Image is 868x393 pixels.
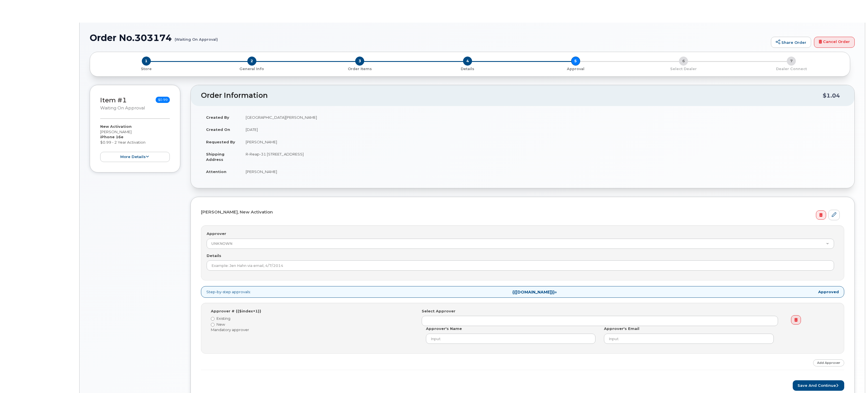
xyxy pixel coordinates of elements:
[814,37,855,48] a: Cancel Order
[198,66,306,72] a: 2 General Info
[206,169,226,174] strong: Attention
[823,90,840,101] div: $1.04
[422,308,455,314] label: Select Approver
[142,57,151,66] span: 1
[207,260,834,271] input: Example: Jen Hahn via email, 4/7/2014
[95,66,198,72] a: 1 Store
[175,33,218,42] small: (Waiting On Approval)
[241,136,844,148] td: [PERSON_NAME]
[241,111,844,124] td: [GEOGRAPHIC_DATA][PERSON_NAME]
[100,135,123,139] strong: iPhone 16e
[241,123,844,136] td: [DATE]
[211,316,413,321] label: Existing
[414,66,522,72] a: 4 Details
[241,148,844,165] td: R-Reap-31 [STREET_ADDRESS]
[97,66,196,72] p: Store
[100,105,145,111] small: Waiting On Approval
[426,334,595,344] input: Input
[247,57,256,66] span: 2
[206,152,224,162] strong: Shipping Address
[211,323,215,327] input: New
[211,327,413,332] div: Mandatory approver
[355,57,364,66] span: 3
[818,289,839,295] strong: Approved
[100,96,127,104] a: Item #1
[512,290,557,294] span: »
[156,97,170,103] span: $0.99
[211,317,215,321] input: Existing
[793,380,844,391] button: Save and Continue
[306,66,414,72] a: 3 Order Items
[416,66,519,72] p: Details
[604,334,773,344] input: Input
[813,359,844,366] a: Add Approver
[463,57,472,66] span: 4
[207,253,221,258] label: Details
[241,165,844,178] td: [PERSON_NAME]
[201,92,823,100] h2: Order Information
[771,37,811,48] a: Share Order
[100,124,132,129] strong: New Activation
[512,290,555,295] strong: {{[DOMAIN_NAME]}}
[308,66,412,72] p: Order Items
[206,115,229,120] strong: Created By
[201,210,840,215] h4: [PERSON_NAME], New Activation
[100,124,170,162] div: [PERSON_NAME] $0.99 - 2 Year Activation
[200,66,303,72] p: General Info
[206,140,235,144] strong: Requested By
[206,127,230,132] strong: Created On
[207,231,226,236] label: Approver
[100,152,170,162] button: more details
[211,308,261,314] label: Approver # {{$index+1}}
[90,33,768,43] h1: Order No.303174
[211,322,413,327] label: New
[604,326,639,331] label: Approver's Email
[426,326,462,331] label: Approver's Name
[201,286,844,298] p: Step-by-step approvals:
